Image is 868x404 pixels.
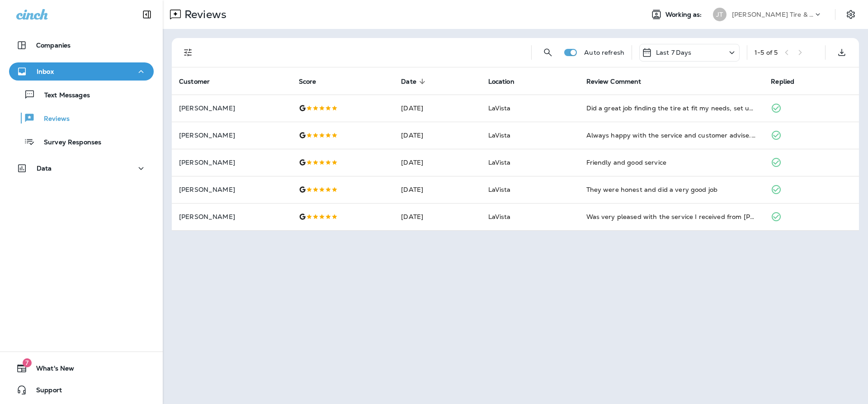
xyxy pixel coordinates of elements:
p: [PERSON_NAME] [179,159,284,166]
td: [DATE] [394,203,481,230]
div: Friendly and good service [586,158,757,167]
button: 7What's New [9,359,154,377]
span: LaVista [488,104,511,112]
button: Survey Responses [9,132,154,151]
span: Customer [179,77,222,86]
p: Data [37,165,52,172]
td: [DATE] [394,149,481,176]
button: Support [9,381,154,399]
span: Location [488,77,526,86]
span: Customer [179,78,210,86]
div: JT [713,8,726,21]
span: Working as: [665,11,704,19]
td: [DATE] [394,95,481,122]
p: [PERSON_NAME] Tire & Auto [732,11,813,18]
div: Always happy with the service and customer advise. I don't feel pushed into something I do t need. [586,131,757,140]
p: [PERSON_NAME] [179,186,284,193]
button: Collapse Sidebar [134,5,160,24]
p: [PERSON_NAME] [179,105,284,112]
span: Review Comment [586,77,653,86]
button: Search Reviews [539,43,557,62]
button: Data [9,159,154,177]
p: [PERSON_NAME] [179,132,284,139]
p: Last 7 Days [656,49,692,56]
div: 1 - 5 of 5 [755,49,778,56]
span: Review Comment [586,78,642,86]
div: Did a great job finding the tire at fit my needs, set up a time that was convenient for me, very ... [586,104,757,113]
span: What's New [27,365,74,375]
div: They were honest and did a very good job [586,185,757,194]
button: Export as CSV [833,43,851,62]
button: Settings [843,6,859,23]
p: Survey Responses [35,138,101,147]
button: Reviews [9,109,154,128]
span: Replied [771,78,794,86]
p: Inbox [37,68,54,75]
span: Location [488,78,514,86]
td: [DATE] [394,122,481,149]
span: Replied [771,77,806,86]
span: LaVista [488,213,511,221]
p: Reviews [181,8,226,21]
span: LaVista [488,131,511,139]
p: Text Messages [35,91,90,100]
p: Reviews [35,115,70,124]
td: [DATE] [394,176,481,203]
span: Score [299,78,316,86]
span: Date [401,78,416,86]
button: Inbox [9,62,154,81]
span: LaVista [488,158,511,166]
button: Companies [9,36,154,54]
div: Was very pleased with the service I received from Jensen tire. The were very honest and up front ... [586,212,757,221]
span: Score [299,77,328,86]
span: Date [401,77,428,86]
span: LaVista [488,185,511,194]
span: 7 [23,358,32,367]
p: Auto refresh [584,49,624,56]
p: Companies [36,42,71,49]
button: Filters [179,43,197,62]
p: [PERSON_NAME] [179,213,284,220]
span: Support [27,386,62,397]
button: Text Messages [9,85,154,104]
